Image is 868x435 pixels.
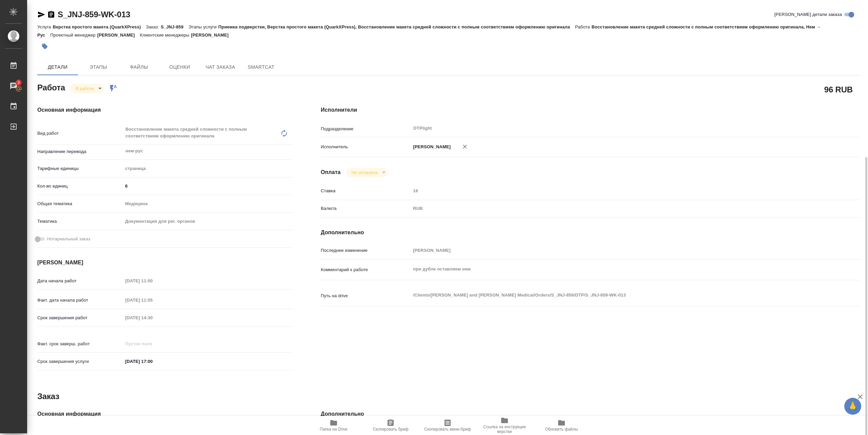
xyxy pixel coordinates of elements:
[123,198,294,210] div: Медицина
[362,416,419,435] button: Скопировать бриф
[37,259,294,267] h4: [PERSON_NAME]
[58,10,130,19] a: S_JNJ-859-WK-013
[70,84,104,93] div: В работе
[37,297,123,304] p: Факт. дата начала работ
[321,205,411,212] p: Валюта
[37,341,123,347] p: Факт. срок заверш. работ
[204,63,237,71] span: Чат заказа
[411,245,815,255] input: Пустое поле
[321,229,861,237] h4: Дополнительно
[37,278,123,284] p: Дата начала работ
[305,416,362,435] button: Папка на Drive
[320,427,348,432] span: Папка на Drive
[163,63,196,71] span: Оценки
[480,425,529,434] span: Ссылка на инструкции верстки
[123,276,182,286] input: Пустое поле
[97,32,140,38] p: [PERSON_NAME]
[47,10,55,19] button: Скопировать ссылку
[37,106,294,114] h4: Основная информация
[321,247,411,254] p: Последнее изменение
[37,130,123,137] p: Вид работ
[123,295,182,305] input: Пустое поле
[321,266,411,273] p: Комментарий к работе
[37,10,45,19] button: Скопировать ссылку для ЯМессенджера
[161,24,189,29] p: S_JNJ-859
[37,81,65,93] h2: Работа
[123,163,294,174] div: страница
[37,148,123,155] p: Направление перевода
[245,63,277,71] span: SmartCat
[533,416,590,435] button: Обновить файлы
[140,32,191,38] p: Клиентские менеджеры
[37,24,53,29] p: Услуга
[321,292,411,299] p: Путь на drive
[321,168,341,176] h4: Оплата
[411,203,815,214] div: RUB
[424,427,471,432] span: Скопировать мини-бриф
[41,63,74,71] span: Детали
[346,168,388,177] div: В работе
[2,78,25,94] a: 3
[847,399,859,413] span: 🙏
[844,398,861,415] button: 🙏
[189,24,218,29] p: Этапы услуги
[218,24,575,29] p: Приемка подверстки, Верстка простого макета (QuarkXPress), Восстановление макета средней сложност...
[37,200,123,207] p: Общая тематика
[37,358,123,365] p: Срок завершения услуги
[411,289,815,301] textarea: /Clients/[PERSON_NAME] and [PERSON_NAME] Medical/Orders/S_JNJ-859/DTP/S_JNJ-859-WK-013
[321,106,861,114] h4: Исполнители
[321,144,411,150] p: Исполнитель
[37,218,123,225] p: Тематика
[411,144,451,150] p: [PERSON_NAME]
[350,170,380,175] button: Не оплачена
[37,183,123,190] p: Кол-во единиц
[50,32,97,38] p: Проектный менеджер
[123,313,182,323] input: Пустое поле
[82,63,115,71] span: Этапы
[53,24,146,29] p: Верстка простого макета (QuarkXPress)
[13,79,24,86] span: 3
[123,216,294,227] div: Документация для рег. органов
[321,126,411,132] p: Подразделение
[123,63,155,71] span: Файлы
[411,186,815,196] input: Пустое поле
[123,356,182,366] input: ✎ Введи что-нибудь
[146,24,161,29] p: Заказ:
[37,39,52,54] button: Добавить тэг
[373,427,408,432] span: Скопировать бриф
[411,263,815,275] textarea: при дубле оставляем нем
[476,416,533,435] button: Ссылка на инструкции верстки
[47,236,90,242] span: Нотариальный заказ
[321,410,861,418] h4: Дополнительно
[123,339,182,349] input: Пустое поле
[37,314,123,321] p: Срок завершения работ
[457,139,472,154] button: Удалить исполнителя
[37,391,59,402] h2: Заказ
[191,32,234,38] p: [PERSON_NAME]
[824,84,853,95] h2: 96 RUB
[74,86,96,91] button: В работе
[545,427,578,432] span: Обновить файлы
[123,181,294,191] input: ✎ Введи что-нибудь
[419,416,476,435] button: Скопировать мини-бриф
[37,165,123,172] p: Тарифные единицы
[37,410,294,418] h4: Основная информация
[774,11,842,18] span: [PERSON_NAME] детали заказа
[321,188,411,194] p: Ставка
[575,24,592,29] p: Работа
